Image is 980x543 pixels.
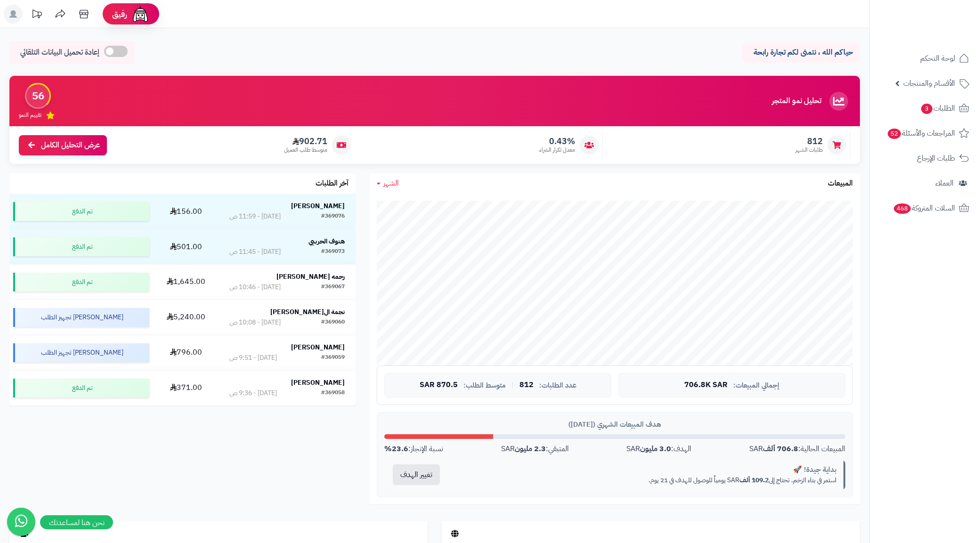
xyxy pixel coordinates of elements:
[893,202,955,215] span: السلات المتروكة
[153,371,219,405] td: 371.00
[626,444,691,454] div: الهدف: SAR
[921,104,932,114] span: 3
[276,272,345,282] strong: رحمه [PERSON_NAME]
[13,343,149,362] div: [PERSON_NAME] تجهيز الطلب
[515,443,546,454] strong: 2.3 مليون
[749,47,853,58] p: حياكم الله ، نتمنى لكم تجارة رابحة
[749,444,845,454] div: المبيعات الحالية: SAR
[13,237,149,256] div: تم الدفع
[308,236,345,246] strong: هنوف الحربيي
[229,247,281,257] div: [DATE] - 11:45 ص
[291,378,345,388] strong: [PERSON_NAME]
[19,135,107,155] a: عرض التحليل الكامل
[455,476,836,485] p: استمر في بناء الزخم. تحتاج إلى SAR يومياً للوصول للهدف في 21 يوم.
[916,22,971,42] img: logo-2.png
[229,318,281,327] div: [DATE] - 10:08 ص
[321,283,345,292] div: #369067
[20,47,99,58] span: إعادة تحميل البيانات التلقائي
[828,179,853,188] h3: المبيعات
[13,273,149,292] div: تم الدفع
[321,212,345,221] div: #369076
[511,381,514,389] span: |
[321,318,345,327] div: #369060
[684,381,728,389] span: 706.8K SAR
[763,443,798,454] strong: 706.8 ألف
[153,300,219,335] td: 5,240.00
[316,179,348,188] h3: آخر الطلبات
[13,308,149,327] div: [PERSON_NAME] تجهيز الطلب
[291,201,345,211] strong: [PERSON_NAME]
[291,342,345,352] strong: [PERSON_NAME]
[920,52,955,65] span: لوحة التحكم
[795,136,823,146] span: 812
[13,379,149,397] div: تم الدفع
[393,464,440,485] button: تغيير الهدف
[920,102,955,115] span: الطلبات
[795,146,823,154] span: طلبات الشهر
[229,212,281,221] div: [DATE] - 11:59 ص
[321,389,345,398] div: #369058
[888,129,901,139] span: 52
[539,136,575,146] span: 0.43%
[383,178,399,189] span: الشهر
[875,172,974,195] a: العملاء
[229,353,277,363] div: [DATE] - 9:51 ص
[917,152,955,165] span: طلبات الإرجاع
[875,147,974,170] a: طلبات الإرجاع
[384,443,408,454] strong: 23.6%
[284,146,327,154] span: متوسط طلب العميل
[875,197,974,219] a: السلات المتروكة468
[733,381,779,389] span: إجمالي المبيعات:
[640,443,671,454] strong: 3.0 مليون
[321,353,345,363] div: #369059
[420,381,458,389] span: 870.5 SAR
[455,465,836,475] div: بداية جيدة! 🚀
[25,5,49,26] a: تحديثات المنصة
[384,444,443,454] div: نسبة الإنجاز:
[539,381,576,389] span: عدد الطلبات:
[519,381,534,389] span: 812
[894,203,911,214] span: 468
[153,229,219,264] td: 501.00
[284,136,327,146] span: 902.71
[270,307,345,317] strong: نجمة ال[PERSON_NAME]
[13,202,149,221] div: تم الدفع
[875,47,974,70] a: لوحة التحكم
[887,127,955,140] span: المراجعات والأسئلة
[935,177,954,190] span: العملاء
[463,381,506,389] span: متوسط الطلب:
[41,140,100,151] span: عرض التحليل الكامل
[377,178,399,189] a: الشهر
[321,247,345,257] div: #369073
[384,420,845,430] div: هدف المبيعات الشهري ([DATE])
[19,111,41,119] span: تقييم النمو
[772,97,821,105] h3: تحليل نمو المتجر
[903,77,955,90] span: الأقسام والمنتجات
[153,335,219,370] td: 796.00
[229,283,281,292] div: [DATE] - 10:46 ص
[875,97,974,120] a: الطلبات3
[153,265,219,300] td: 1,645.00
[131,5,150,24] img: ai-face.png
[739,475,769,485] strong: 109.2 ألف
[875,122,974,145] a: المراجعات والأسئلة52
[112,8,127,20] span: رفيق
[229,389,277,398] div: [DATE] - 9:36 ص
[153,194,219,229] td: 156.00
[501,444,569,454] div: المتبقي: SAR
[539,146,575,154] span: معدل تكرار الشراء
